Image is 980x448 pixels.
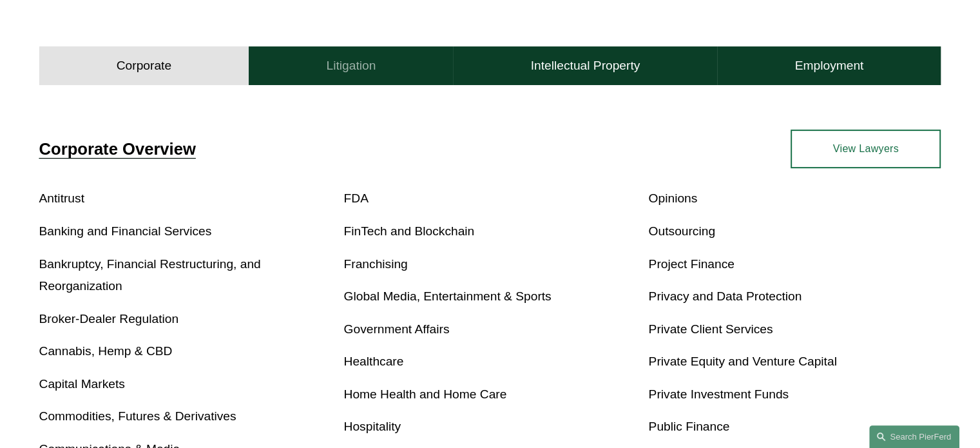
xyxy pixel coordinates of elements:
a: Antitrust [39,191,84,205]
a: View Lawyers [791,130,941,168]
a: Bankruptcy, Financial Restructuring, and Reorganization [39,257,261,293]
a: Global Media, Entertainment & Sports [344,289,552,303]
h4: Corporate [117,58,171,73]
a: FinTech and Blockchain [344,224,475,238]
a: FDA [344,191,369,205]
a: Cannabis, Hemp & CBD [39,344,173,358]
a: Broker-Dealer Regulation [39,312,179,326]
a: Capital Markets [39,377,125,391]
a: Opinions [648,191,697,205]
a: Private Equity and Venture Capital [648,355,836,368]
a: Private Investment Funds [648,387,789,401]
h4: Litigation [326,58,376,73]
a: Commodities, Futures & Derivatives [39,409,236,423]
h4: Intellectual Property [531,58,640,73]
a: Private Client Services [648,322,773,336]
a: Search this site [869,425,959,448]
a: Healthcare [344,355,404,368]
a: Hospitality [344,420,401,433]
a: Public Finance [648,420,729,433]
a: Project Finance [648,257,734,271]
a: Corporate Overview [39,140,196,158]
a: Privacy and Data Protection [648,289,802,303]
a: Banking and Financial Services [39,224,212,238]
h4: Employment [795,58,864,73]
a: Government Affairs [344,322,450,336]
a: Outsourcing [648,224,715,238]
a: Home Health and Home Care [344,387,507,401]
a: Franchising [344,257,408,271]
